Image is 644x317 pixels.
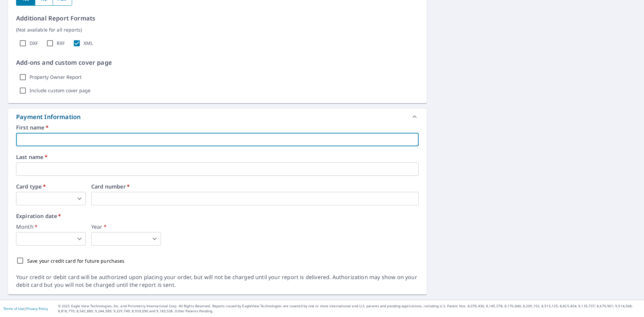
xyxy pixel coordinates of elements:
[30,40,38,46] label: DXF
[3,306,24,311] a: Terms of Use
[84,40,93,46] label: XML
[3,307,48,311] p: |
[16,58,419,67] p: Add-ons and custom cover page
[30,88,91,94] label: Include custom cover page
[16,14,419,23] p: Additional Report Formats
[16,26,419,33] p: (Not available for all reports)
[30,74,82,80] label: Property Owner Report
[16,224,86,229] label: Month
[91,184,419,189] label: Card number
[16,154,419,160] label: Last name
[27,257,125,264] p: Save your credit card for future purchases
[16,192,86,205] div: ​
[57,40,65,46] label: RXF
[16,232,86,246] div: ​
[91,232,161,246] div: ​
[16,273,419,289] div: Your credit or debit card will be authorized upon placing your order, but will not be charged unt...
[8,109,427,125] div: Payment Information
[16,112,83,121] div: Payment Information
[58,304,641,314] p: © 2025 Eagle View Technologies, Inc. and Pictometry International Corp. All Rights Reserved. Repo...
[91,224,161,229] label: Year
[26,306,48,311] a: Privacy Policy
[16,184,86,189] label: Card type
[16,213,419,219] label: Expiration date
[16,125,419,130] label: First name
